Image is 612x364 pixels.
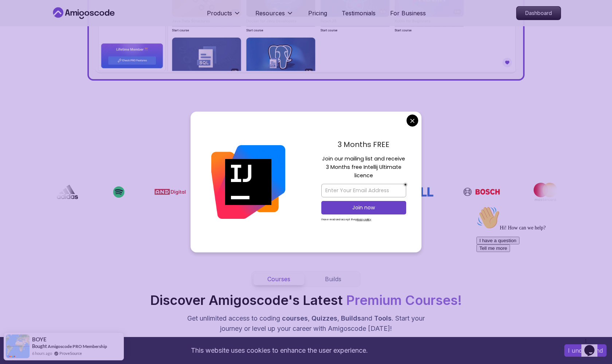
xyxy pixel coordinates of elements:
[581,335,605,357] iframe: chat widget
[342,9,376,18] a: Testimonials
[255,9,294,23] button: Resources
[207,9,241,23] button: Products
[150,293,462,307] h2: Discover Amigoscode's Latest
[390,9,426,18] a: For Business
[3,34,46,41] button: I have a question
[51,162,561,171] p: OUR AMIGO STUDENTS WORK IN TOP COMPANIES
[3,22,72,27] span: Hi! How can we help?
[32,343,47,349] span: Bought
[3,3,134,49] div: 👋Hi! How can we help?I have a questionTell me more
[6,334,30,358] img: provesource social proof notification image
[346,292,462,308] span: Premium Courses!
[307,273,359,285] button: Builds
[564,344,607,357] button: Accept cookies
[5,342,553,359] div: This website uses cookies to enhance the user experience.
[207,9,232,18] p: Products
[474,203,605,331] iframe: chat widget
[311,314,337,322] span: Quizzes
[184,313,428,334] p: Get unlimited access to coding , , and . Start your journey or level up your career with Amigosco...
[282,314,308,322] span: courses
[516,6,561,20] a: Dashboard
[255,9,285,18] p: Resources
[59,350,82,356] a: ProveSource
[253,273,305,285] button: Courses
[374,314,392,322] span: Tools
[308,9,327,18] a: Pricing
[341,314,361,322] span: Builds
[48,344,107,349] a: Amigoscode PRO Membership
[32,336,47,342] span: BOYE
[32,350,52,356] span: 6 hours ago
[517,7,561,20] p: Dashboard
[3,41,36,49] button: Tell me more
[3,3,26,26] img: :wave:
